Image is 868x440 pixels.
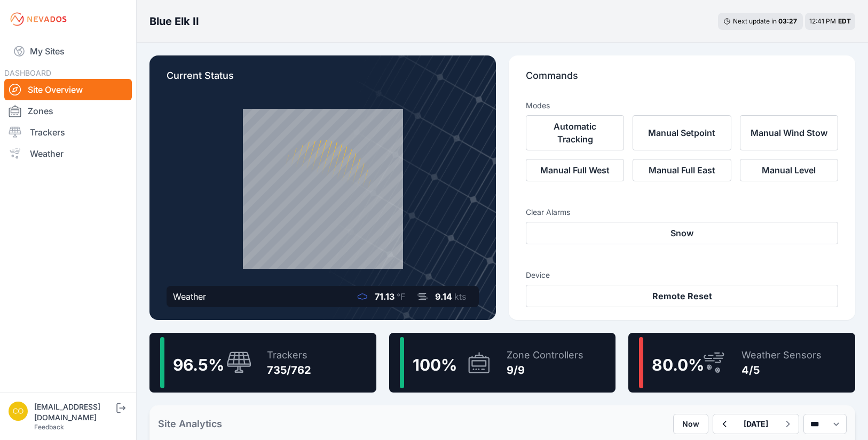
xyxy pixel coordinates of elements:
[740,115,838,150] button: Manual Wind Stow
[526,159,624,181] button: Manual Full West
[4,143,132,164] a: Weather
[809,17,836,25] span: 12:41 PM
[4,68,51,77] span: DASHBOARD
[507,348,583,363] div: Zone Controllers
[526,207,838,218] h3: Clear Alarms
[778,17,798,26] div: 03 : 27
[397,291,405,302] span: °F
[652,355,704,374] span: 80.0 %
[167,68,479,92] p: Current Status
[4,122,132,143] a: Trackers
[4,79,132,100] a: Site Overview
[4,100,132,122] a: Zones
[149,333,376,393] a: 96.5%Trackers735/762
[34,402,114,423] div: [EMAIL_ADDRESS][DOMAIN_NAME]
[389,333,616,393] a: 100%Zone Controllers9/9
[4,38,132,64] a: My Sites
[375,291,394,302] span: 71.13
[741,348,822,363] div: Weather Sensors
[507,363,583,378] div: 9/9
[158,417,222,431] h2: Site Analytics
[9,402,28,421] img: controlroomoperator@invenergy.com
[526,68,838,92] p: Commands
[9,11,68,28] img: Nevados
[149,14,199,29] h3: Blue Elk II
[526,100,550,111] h3: Modes
[526,285,838,307] button: Remote Reset
[34,423,64,431] a: Feedback
[173,290,206,303] div: Weather
[740,159,838,181] button: Manual Level
[173,355,224,374] span: 96.5 %
[733,17,777,25] span: Next update in
[454,291,466,302] span: kts
[633,159,731,181] button: Manual Full East
[526,270,838,281] h3: Device
[149,7,199,35] nav: Breadcrumb
[633,115,731,150] button: Manual Setpoint
[526,115,624,150] button: Automatic Tracking
[526,222,838,244] button: Snow
[413,355,457,374] span: 100 %
[673,414,708,434] button: Now
[628,333,855,393] a: 80.0%Weather Sensors4/5
[267,363,311,378] div: 735/762
[838,17,851,25] span: EDT
[735,414,777,434] button: [DATE]
[741,363,822,378] div: 4/5
[267,348,311,363] div: Trackers
[435,291,452,302] span: 9.14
